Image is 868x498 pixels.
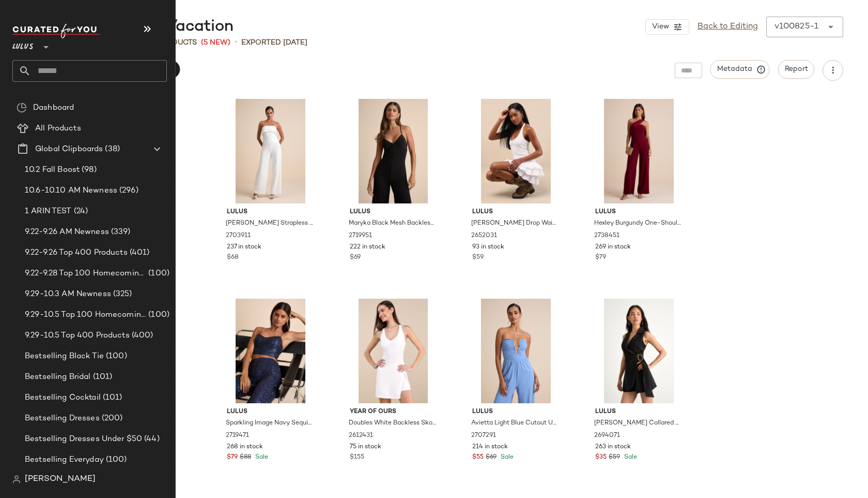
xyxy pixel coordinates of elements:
[103,143,120,155] span: (38)
[240,453,251,462] span: $88
[25,185,117,197] span: 10.6-10.10 AM Newness
[350,253,361,262] span: $69
[471,231,497,241] span: 2652031
[622,454,637,461] span: Sale
[227,453,238,462] span: $79
[235,36,237,49] span: •
[227,243,261,252] span: 237 in stock
[146,268,169,280] span: (100)
[349,419,436,428] span: Doubles White Backless Skort Romper
[472,208,560,217] span: Lulus
[25,247,128,259] span: 9.22-9.26 Top 400 Products
[349,431,373,441] span: 2612431
[130,330,153,342] span: (400)
[717,65,764,74] span: Metadata
[587,299,691,403] img: 2694071_01_hero_2025-07-18.jpg
[499,454,514,461] span: Sale
[595,453,607,462] span: $35
[25,206,72,217] span: 1 ARIN TEST
[241,37,307,48] p: Exported [DATE]
[227,407,314,417] span: Lulus
[226,431,249,441] span: 2719471
[104,350,127,362] span: (100)
[645,19,689,35] button: View
[609,453,620,462] span: $59
[201,37,230,48] span: (5 New)
[72,206,88,217] span: (24)
[25,413,100,424] span: Bestselling Dresses
[486,453,497,462] span: $69
[472,243,504,252] span: 93 in stock
[651,23,669,31] span: View
[594,231,619,241] span: 2738451
[226,419,313,428] span: Sparkling Image Navy Sequin Two-Piece Jumpsuit
[350,243,385,252] span: 222 in stock
[12,475,21,484] img: svg%3e
[784,65,808,74] span: Report
[587,99,691,203] img: 2738451_02_fullbody_2025-09-23.jpg
[17,102,27,113] img: svg%3e
[349,219,436,228] span: Maryka Black Mesh Backless Straight Leg Jumpsuit
[350,407,437,417] span: Year Of Ours
[342,299,445,403] img: 12716301_2612431.jpg
[595,407,683,417] span: Lulus
[595,253,606,262] span: $79
[342,99,445,203] img: 2719951_01_hero_2025-09-05.jpg
[472,407,560,417] span: Lulus
[778,60,814,79] button: Report
[253,454,268,461] span: Sale
[25,226,109,238] span: 9.22-9.26 AM Newness
[350,443,381,452] span: 75 in stock
[25,309,146,321] span: 9.29-10.5 Top 100 Homecoming Products
[471,431,496,441] span: 2707291
[25,473,96,486] span: [PERSON_NAME]
[109,226,131,238] span: (339)
[25,454,104,466] span: Bestselling Everyday
[595,243,631,252] span: 269 in stock
[25,268,146,280] span: 9.22-9.28 Top 100 Homecoming Dresses
[35,123,81,135] span: All Products
[471,219,559,228] span: [PERSON_NAME] Drop Waist Tiered Halter Skort Romper
[101,392,122,404] span: (101)
[128,247,150,259] span: (401)
[25,392,101,404] span: Bestselling Cocktail
[226,231,251,241] span: 2703911
[349,231,372,241] span: 2719951
[472,443,508,452] span: 214 in stock
[104,454,127,466] span: (100)
[227,443,263,452] span: 268 in stock
[698,21,758,33] a: Back to Editing
[100,413,123,424] span: (200)
[471,419,559,428] span: Avietta Light Blue Cutout U-Bar Strapless Jumpsuit
[80,164,97,176] span: (98)
[25,288,111,300] span: 9.29-10.3 AM Newness
[33,102,74,114] span: Dashboard
[12,35,34,54] span: Lulus
[595,443,631,452] span: 263 in stock
[350,453,364,462] span: $155
[219,99,322,203] img: 2703911_01_hero_2025-07-18.jpg
[227,253,238,262] span: $68
[710,60,770,79] button: Metadata
[472,253,484,262] span: $59
[774,21,818,33] div: v100825-1
[35,143,103,155] span: Global Clipboards
[25,164,80,176] span: 10.2 Fall Boost
[25,330,130,342] span: 9.29-10.5 Top 400 Products
[219,299,322,403] img: 2719471_01_hero_2025-08-29.jpg
[12,24,100,38] img: cfy_white_logo.C9jOOHJF.svg
[25,350,104,362] span: Bestselling Black Tie
[111,288,132,300] span: (325)
[350,208,437,217] span: Lulus
[594,419,681,428] span: [PERSON_NAME] Collared Wrap Belted Romper
[117,185,138,197] span: (296)
[464,299,568,403] img: 2707291_05_detail_2025-07-21.jpg
[142,433,160,445] span: (44)
[595,208,683,217] span: Lulus
[226,219,313,228] span: [PERSON_NAME] Strapless Straight Leg Jumpsuit
[91,371,113,383] span: (101)
[227,208,314,217] span: Lulus
[594,219,681,228] span: Hexley Burgundy One-Shoulder Sash Scarf Jumpsuit
[25,371,91,383] span: Bestselling Bridal
[25,433,142,445] span: Bestselling Dresses Under $50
